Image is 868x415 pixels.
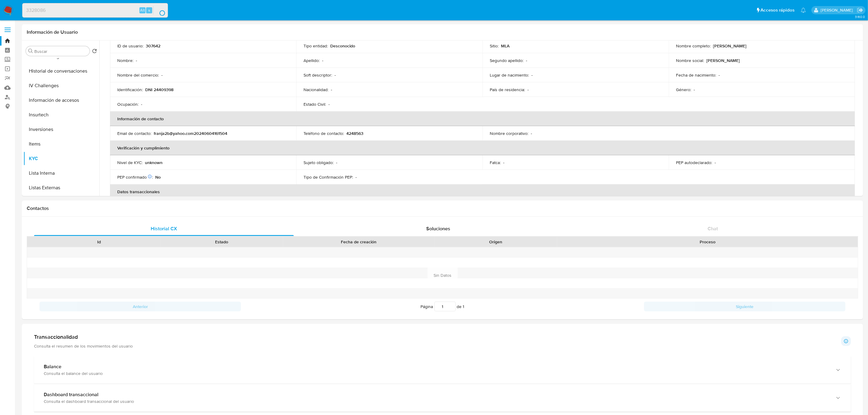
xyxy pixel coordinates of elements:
p: Desconocido [330,43,355,49]
p: 307642 [146,43,160,49]
input: Buscar usuario o caso... [22,6,168,14]
button: Información de accesos [23,93,99,108]
p: Lugar de nacimiento : [490,72,529,78]
span: Soluciones [426,225,450,232]
p: - [715,160,716,165]
p: Segundo apellido : [490,58,523,63]
div: Origen [439,239,553,245]
p: Nacionalidad : [304,87,328,92]
p: Soft descriptor : [304,72,332,78]
button: Lista Interna [23,166,99,180]
p: franja2b@yahoo.com20240604161504 [154,131,227,136]
p: - [719,72,720,78]
p: - [331,87,332,92]
p: unknown [145,160,163,165]
p: Tipo de Confirmación PEP : [304,174,353,180]
button: Marcas AML [23,195,99,210]
p: Nombre corporativo : [490,131,528,136]
p: - [531,72,533,78]
button: Historial de conversaciones [23,64,99,78]
p: Nivel de KYC : [117,160,142,165]
p: Nombre social : [676,58,704,63]
p: Tipo entidad : [304,43,328,49]
p: - [527,87,529,92]
a: Notificaciones [801,8,806,13]
p: - [141,101,142,107]
button: Volver al orden por defecto [92,49,97,55]
p: Nombre : [117,58,133,63]
p: Género : [676,87,691,92]
p: - [503,160,504,165]
p: Sitio : [490,43,499,49]
p: MLA [501,43,509,49]
span: s [148,7,150,13]
p: Fatca : [490,160,501,165]
p: eliana.eguerrero@mercadolibre.com [821,7,855,13]
p: Teléfono de contacto : [304,131,344,136]
h1: Contactos [27,205,858,211]
button: KYC [23,151,99,166]
p: DNI 24409398 [145,87,173,92]
span: Accesos rápidos [761,7,795,13]
p: [PERSON_NAME] [706,58,740,63]
p: Ocupación : [117,101,139,107]
p: - [322,58,323,63]
h1: Información de Usuario [27,29,78,35]
p: - [335,72,336,78]
th: Verificación y cumplimiento [110,141,855,155]
button: Siguiente [644,302,846,311]
button: Insurtech [23,108,99,122]
p: Estado Civil : [304,101,326,107]
span: 1 [463,304,465,310]
p: - [161,72,163,78]
p: Fecha de nacimiento : [676,72,716,78]
p: - [526,58,527,63]
p: No [155,174,161,180]
button: Listas Externas [23,180,99,195]
p: Email de contacto : [117,131,151,136]
input: Buscar [34,49,87,54]
div: Fecha de creación [287,239,430,245]
th: Información de contacto [110,111,855,126]
p: Apellido : [304,58,320,63]
p: Nombre completo : [676,43,711,49]
p: 4248563 [346,131,363,136]
button: IV Challenges [23,78,99,93]
p: PEP autodeclarado : [676,160,712,165]
button: Anterior [39,302,241,311]
p: - [136,58,137,63]
p: Identificación : [117,87,143,92]
button: Buscar [28,49,33,53]
button: Inversiones [23,122,99,137]
p: - [328,101,330,107]
span: Chat [708,225,718,232]
div: Id [42,239,156,245]
span: Página de [421,302,465,311]
p: [PERSON_NAME] [713,43,746,49]
p: País de residencia : [490,87,525,92]
span: Historial CX [151,225,177,232]
p: Nombre del comercio : [117,72,159,78]
p: - [694,87,695,92]
p: - [531,131,532,136]
th: Datos transaccionales [110,184,855,199]
a: Salir [857,7,863,13]
p: - [355,174,357,180]
p: ID de usuario : [117,43,143,49]
p: Sujeto obligado : [304,160,334,165]
p: PEP confirmado : [117,174,153,180]
button: search-icon [153,6,166,15]
button: Items [23,137,99,151]
div: Estado [165,239,279,245]
p: - [336,160,337,165]
div: Proceso [561,239,854,245]
span: Alt [140,7,145,13]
